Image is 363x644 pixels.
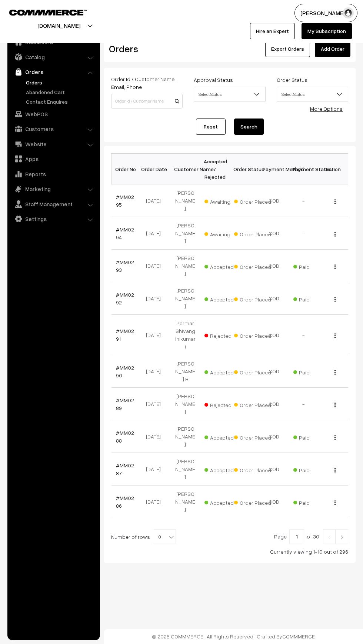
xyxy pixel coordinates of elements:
[9,212,97,226] a: Settings
[289,184,319,217] td: -
[9,10,87,15] img: COMMMERCE
[141,154,170,184] th: Order Date
[104,629,363,644] footer: © 2025 COMMMERCE | All Rights Reserved | Crafted By
[204,196,242,206] span: Awaiting
[9,65,97,79] a: Orders
[334,333,336,338] img: Menu
[315,41,350,57] a: Add Order
[204,432,242,441] span: Accepted
[234,119,264,135] button: Search
[200,154,230,184] th: Accepted / Rejected
[234,464,271,474] span: Order Placed
[116,259,134,273] a: #MM0293
[334,500,336,505] img: Menu
[141,250,170,282] td: [DATE]
[204,367,242,376] span: Accepted
[230,154,259,184] th: Order Status
[170,250,200,282] td: [PERSON_NAME]
[9,50,97,64] a: Catalog
[141,184,170,217] td: [DATE]
[141,315,170,355] td: [DATE]
[141,282,170,315] td: [DATE]
[234,367,271,376] span: Order Placed
[111,548,348,555] div: Currently viewing 1-10 out of 296
[294,4,357,22] button: [PERSON_NAME]…
[116,328,134,342] a: #MM0291
[339,535,345,540] img: Right
[170,355,200,388] td: [PERSON_NAME] B
[204,464,242,474] span: Accepted
[334,199,336,204] img: Menu
[250,23,295,39] a: Hire an Expert
[293,367,330,376] span: Paid
[154,529,176,544] span: 10
[204,261,242,271] span: Accepted
[116,430,134,444] a: #MM0288
[141,217,170,250] td: [DATE]
[9,107,97,121] a: WebPOS
[170,154,200,184] th: Customer Name
[277,88,348,101] span: Select Status
[170,184,200,217] td: [PERSON_NAME]
[11,16,106,35] button: [DOMAIN_NAME]
[141,453,170,485] td: [DATE]
[24,88,97,96] a: Abandoned Cart
[141,355,170,388] td: [DATE]
[170,282,200,315] td: [PERSON_NAME]
[116,194,134,208] a: #MM0295
[259,154,289,184] th: Payment Method
[259,315,289,355] td: COD
[111,75,183,91] label: Order Id / Customer Name, Email, Phone
[116,364,134,378] a: #MM0290
[302,23,352,39] a: My Subscription
[259,388,289,420] td: COD
[116,462,134,476] a: #MM0287
[9,137,97,151] a: Website
[204,228,242,238] span: Awaiting
[204,330,242,340] span: Rejected
[293,497,330,507] span: Paid
[24,98,97,106] a: Contact Enquires
[154,530,176,544] span: 10
[170,388,200,420] td: [PERSON_NAME]
[234,399,271,409] span: Order Placed
[319,154,348,184] th: Action
[293,432,330,441] span: Paid
[9,167,97,181] a: Reports
[234,196,271,206] span: Order Placed
[334,264,336,269] img: Menu
[9,152,97,166] a: Apps
[259,355,289,388] td: COD
[170,485,200,518] td: [PERSON_NAME]
[234,497,271,507] span: Order Placed
[170,453,200,485] td: [PERSON_NAME]
[116,495,134,509] a: #MM0286
[334,297,336,302] img: Menu
[343,7,354,19] img: user
[141,420,170,453] td: [DATE]
[274,533,287,540] span: Page
[293,261,330,271] span: Paid
[204,294,242,303] span: Accepted
[289,217,319,250] td: -
[259,485,289,518] td: COD
[194,88,265,101] span: Select Status
[326,535,333,540] img: Left
[289,388,319,420] td: -
[234,330,271,340] span: Order Placed
[334,435,336,440] img: Menu
[259,184,289,217] td: COD
[204,497,242,507] span: Accepted
[116,226,134,240] a: #MM0294
[9,122,97,136] a: Customers
[141,388,170,420] td: [DATE]
[293,464,330,474] span: Paid
[259,217,289,250] td: COD
[111,533,150,541] span: Number of rows
[234,432,271,441] span: Order Placed
[9,7,74,16] a: COMMMERCE
[194,87,265,101] span: Select Status
[334,370,336,375] img: Menu
[259,420,289,453] td: COD
[170,217,200,250] td: [PERSON_NAME]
